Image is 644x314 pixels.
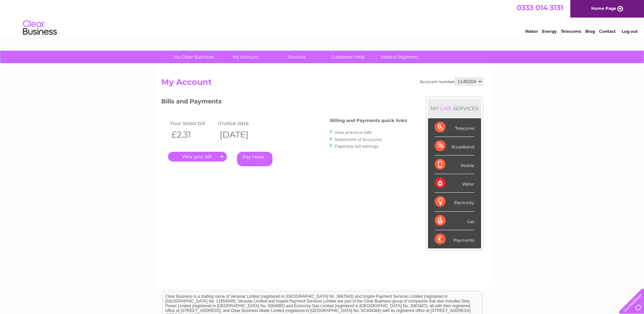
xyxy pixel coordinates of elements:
[166,51,222,63] a: My Clear Business
[335,137,382,142] a: Statement of Accounts
[435,212,474,230] div: Gas
[335,130,372,135] a: View previous bills
[330,118,407,123] h4: Billing and Payments quick links
[216,128,265,142] th: [DATE]
[168,128,217,142] th: £2.31
[435,137,474,155] div: Broadband
[517,3,563,12] a: 0333 014 3131
[161,77,483,90] h2: My Account
[237,152,272,166] a: Pay Here
[217,51,273,63] a: My Account
[561,29,581,34] a: Telecoms
[599,29,616,34] a: Contact
[216,119,265,128] td: Invoice date
[168,152,227,162] a: .
[372,51,427,63] a: Make A Payment
[542,29,557,34] a: Energy
[435,193,474,211] div: Electricity
[420,77,483,86] div: Account number
[525,29,538,34] a: Water
[335,144,378,149] a: Paperless bill settings
[168,119,217,128] td: Your latest bill
[435,230,474,248] div: Payments
[23,18,57,38] img: logo.png
[320,51,376,63] a: Customer Help
[428,99,481,118] div: MY SERVICES
[435,118,474,137] div: Telecoms
[622,29,638,34] a: Log out
[435,155,474,174] div: Mobile
[163,4,482,33] div: Clear Business is a trading name of Verastar Limited (registered in [GEOGRAPHIC_DATA] No. 3667643...
[439,105,453,112] div: LIVE
[585,29,595,34] a: Blog
[435,174,474,193] div: Water
[161,97,407,108] h3: Bills and Payments
[269,51,325,63] a: Services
